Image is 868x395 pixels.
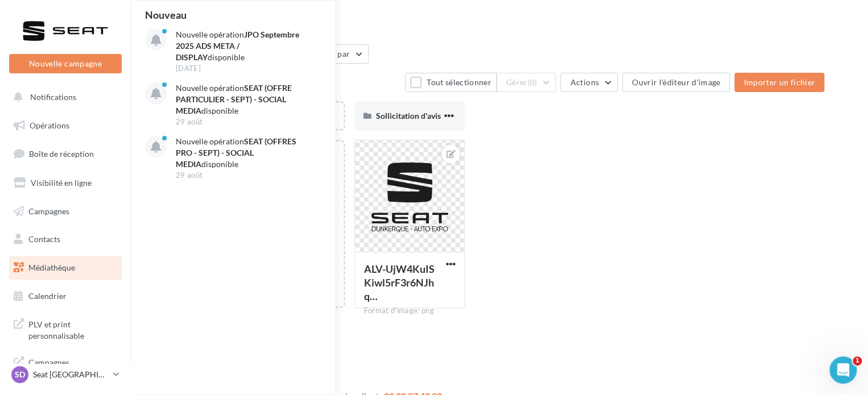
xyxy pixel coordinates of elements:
a: Calendrier [7,284,124,308]
iframe: Intercom live chat [829,356,857,384]
button: Ouvrir l'éditeur d'image [622,73,730,92]
p: Seat [GEOGRAPHIC_DATA] [33,369,109,380]
span: Campagnes DataOnDemand [28,355,117,379]
span: Importer un fichier [743,77,815,87]
button: Actions [560,73,617,92]
div: Médiathèque [144,18,854,35]
a: SD Seat [GEOGRAPHIC_DATA] [9,364,122,385]
span: 1 [853,356,862,365]
a: PLV et print personnalisable [7,312,124,346]
span: Contacts [28,234,60,244]
a: Campagnes DataOnDemand [7,350,124,384]
a: Contacts [7,227,124,251]
span: SD [15,369,25,380]
span: Sollicitation d'avis [376,111,441,120]
span: Calendrier [28,291,67,301]
span: (0) [528,78,538,87]
span: Visibilité en ligne [31,178,92,188]
button: Tout sélectionner [405,73,496,92]
span: PLV et print personnalisable [28,317,117,341]
button: Notifications [7,85,119,109]
a: Visibilité en ligne [7,171,124,195]
div: Format d'image: png [364,306,456,316]
a: Boîte de réception [7,142,124,166]
span: Campagnes [28,206,69,215]
button: Gérer(0) [497,73,556,92]
button: Importer un fichier [734,73,824,92]
span: Actions [570,77,598,87]
a: Opérations [7,114,124,138]
a: Médiathèque [7,256,124,280]
span: Boîte de réception [29,149,94,159]
span: Opérations [30,120,69,130]
span: Médiathèque [28,263,75,272]
span: ALV-UjW4KuISKiwl5rF3r6NJhqw7V31KmMccHUp-IRI3qEy-fJb7a9Y [364,263,435,302]
button: Nouvelle campagne [9,54,122,73]
span: Notifications [30,92,76,102]
a: Campagnes [7,199,124,223]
